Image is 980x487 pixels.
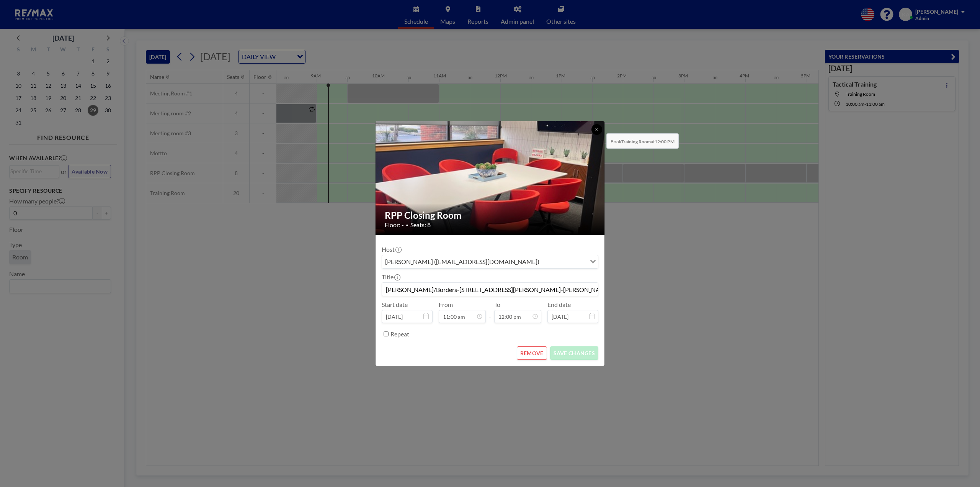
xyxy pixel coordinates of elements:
span: Book at [606,133,679,149]
b: 12:00 PM [655,139,675,144]
label: From [439,301,453,308]
h2: RPP Closing Room [385,210,596,221]
label: Title [382,273,400,281]
button: SAVE CHANGES [550,346,598,360]
span: [PERSON_NAME] ([EMAIL_ADDRESS][DOMAIN_NAME]) [384,257,541,267]
label: Repeat [390,330,409,338]
button: REMOVE [517,346,547,360]
img: 537.jpg [376,25,605,331]
input: Search for option [542,257,585,267]
span: • [406,222,408,228]
b: Training Room [621,139,651,144]
label: Host [382,246,401,253]
div: Search for option [382,255,598,268]
label: To [494,301,500,308]
span: - [489,303,491,320]
label: End date [547,301,571,308]
span: Floor: - [385,221,404,229]
span: Seats: 8 [410,221,431,229]
input: (No title) [382,283,598,296]
label: Start date [382,301,408,308]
